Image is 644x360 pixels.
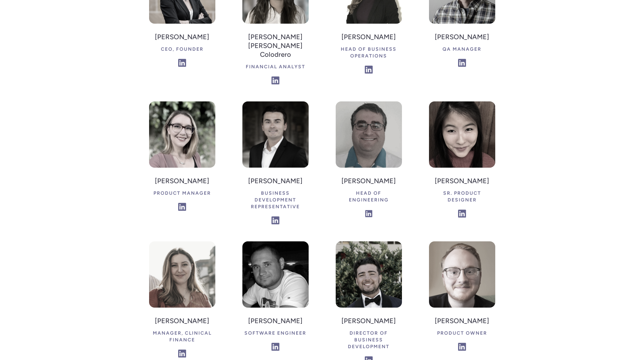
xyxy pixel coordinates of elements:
h4: [PERSON_NAME] [435,30,489,43]
div: Manager, Clinical Finance [149,327,215,346]
div: Product Manager [153,187,211,199]
a: [PERSON_NAME]Sr. Product Designer [429,101,495,221]
h4: [PERSON_NAME] [PERSON_NAME] Colodrero [242,30,309,61]
a: [PERSON_NAME]Product Manager [149,101,215,214]
h4: [PERSON_NAME] [242,174,309,187]
h4: [PERSON_NAME] [244,314,306,327]
div: Head of Engineering [336,187,402,206]
h4: [PERSON_NAME] [336,314,402,327]
h4: [PERSON_NAME] [155,30,209,43]
h4: [PERSON_NAME] [429,174,495,187]
h4: [PERSON_NAME] [153,174,211,187]
div: Director of Business Development [336,327,402,353]
div: CEO, Founder [155,43,209,55]
a: [PERSON_NAME]Business Development Representative [242,101,309,228]
div: Software Engineer [244,327,306,339]
div: Product Owner [435,327,489,339]
div: QA Manager [435,43,489,55]
a: [PERSON_NAME]Head of Engineering [336,101,402,221]
div: Financial Analyst [242,61,309,73]
h4: [PERSON_NAME] [435,314,489,327]
div: Head of Business Operations [336,43,402,62]
div: Business Development Representative [242,187,309,213]
div: Sr. Product Designer [429,187,495,206]
a: [PERSON_NAME]Software Engineer [242,241,309,354]
h4: [PERSON_NAME] [336,174,402,187]
a: [PERSON_NAME]Product Owner [429,241,495,354]
h4: [PERSON_NAME] [336,30,402,43]
h4: [PERSON_NAME] [149,314,215,327]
